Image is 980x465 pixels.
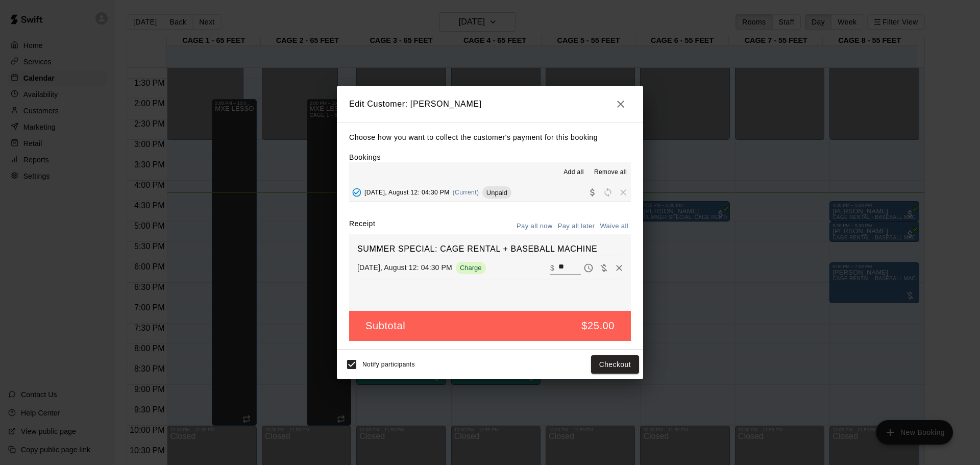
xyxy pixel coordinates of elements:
button: Pay all later [555,218,598,234]
h6: SUMMER SPECIAL: CAGE RENTAL + BASEBALL MACHINE [357,242,623,256]
p: $ [550,263,554,273]
p: [DATE], August 12: 04:30 PM [357,262,452,273]
span: Remove all [594,167,627,178]
h2: Edit Customer: [PERSON_NAME] [337,86,643,123]
span: Pay later [581,263,596,272]
button: Pay all now [514,218,555,234]
span: Collect payment [585,188,600,196]
p: Choose how you want to collect the customer's payment for this booking [349,131,631,144]
label: Receipt [349,218,375,234]
span: Remove [616,188,631,196]
button: Waive all [597,218,631,234]
span: Unpaid [482,189,511,197]
span: Charge [456,264,486,272]
span: Notify participants [362,361,415,368]
h5: Subtotal [365,319,405,333]
span: Reschedule [600,188,616,196]
button: Remove all [590,164,631,181]
span: Waive payment [596,263,611,272]
h5: $25.00 [581,319,615,333]
button: Added - Collect Payment [349,185,364,200]
span: [DATE], August 12: 04:30 PM [364,189,450,196]
label: Bookings [349,153,381,161]
button: Added - Collect Payment[DATE], August 12: 04:30 PM(Current)UnpaidCollect paymentRescheduleRemove [349,183,631,202]
span: Add all [563,167,584,178]
span: (Current) [453,189,479,196]
button: Remove [611,260,627,276]
button: Add all [557,164,590,181]
button: Checkout [591,355,639,374]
